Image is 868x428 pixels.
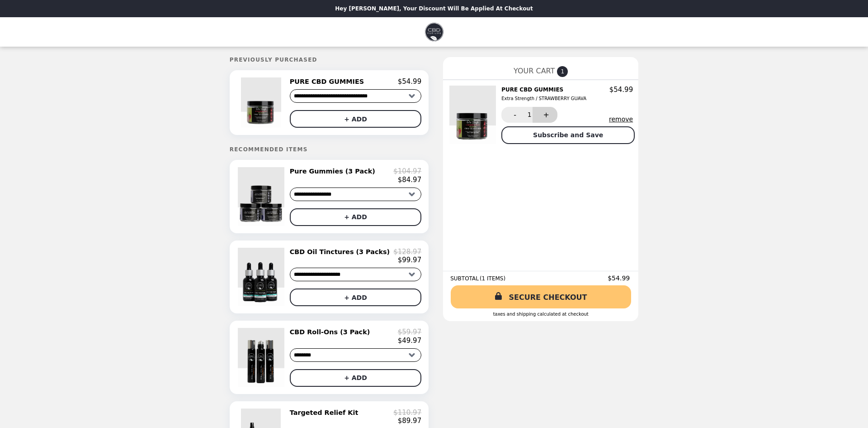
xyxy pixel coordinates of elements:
[290,348,421,362] select: Select a product variant
[335,5,533,12] p: Hey [PERSON_NAME], your discount will be applied at checkout
[557,66,568,77] span: 1
[501,126,635,144] button: Subscribe and Save
[398,176,422,184] p: $84.97
[393,248,421,256] p: $128.97
[393,409,421,417] p: $110.97
[290,248,393,256] h2: CBD Oil Tinctures (3 Packs)
[398,417,422,425] p: $89.97
[398,328,422,336] p: $59.97
[451,285,631,308] a: SECURE CHECKOUT
[290,167,379,175] h2: Pure Gummies (3 Pack)
[501,95,586,103] div: Extra Strength / STRAWBERRY GUAVA
[290,268,421,281] select: Select a product variant
[290,77,368,86] h2: PURE CBD GUMMIES
[241,77,283,128] img: PURE CBD GUMMIES
[398,77,422,86] p: $54.99
[290,110,421,128] button: + ADD
[290,208,421,226] button: + ADD
[501,107,526,123] button: -
[609,86,633,94] p: $54.99
[238,248,287,306] img: CBD Oil Tinctures (3 Packs)
[528,111,532,118] span: 1
[480,275,505,282] span: ( 1 ITEMS )
[398,256,422,264] p: $99.97
[290,89,421,103] select: Select a product variant
[238,328,287,386] img: CBD Roll-Ons (3 Pack)
[230,146,429,153] h5: Recommended Items
[533,107,557,123] button: +
[238,167,287,226] img: Pure Gummies (3 Pack)
[514,67,555,75] span: YOUR CART
[609,115,633,123] button: remove
[450,312,631,317] div: Taxes and Shipping calculated at checkout
[608,274,631,282] span: $54.99
[290,409,362,417] h2: Targeted Relief Kit
[425,23,443,41] img: Brand Logo
[230,57,429,63] h5: Previously Purchased
[449,86,498,144] img: PURE CBD GUMMIES
[398,337,422,345] p: $49.97
[290,289,421,306] button: + ADD
[501,86,590,103] h2: PURE CBD GUMMIES
[393,167,421,175] p: $104.97
[290,188,421,201] select: Select a product variant
[290,328,374,336] h2: CBD Roll-Ons (3 Pack)
[290,369,421,387] button: + ADD
[450,275,480,282] span: SUBTOTAL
